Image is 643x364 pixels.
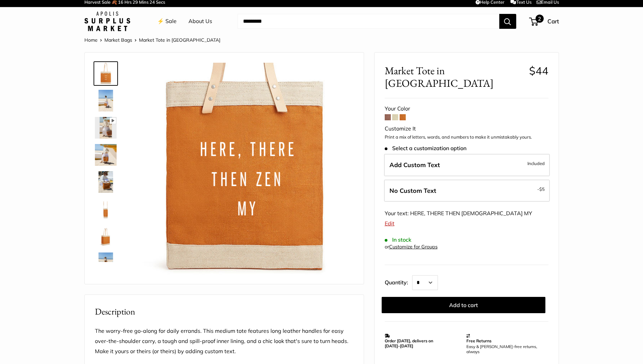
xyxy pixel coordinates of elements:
a: About Us [188,16,212,26]
span: Your text: HERE, THERE THEN [DEMOGRAPHIC_DATA] MY [385,210,532,217]
p: Easy & [PERSON_NAME]-free returns, always [466,344,545,354]
nav: Breadcrumb [84,36,220,44]
a: Market Tote in Cognac [94,116,118,140]
input: Search... [238,14,499,29]
span: $5 [539,186,545,192]
p: Print a mix of letters, words, and numbers to make it unmistakably yours. [385,134,548,141]
img: Market Tote in Cognac [95,63,117,84]
a: Market Tote in Cognac [94,61,118,86]
img: Market Tote in Cognac [95,225,117,247]
img: Market Tote in Cognac [95,117,117,139]
a: Market Tote in Cognac [94,88,118,113]
a: Market Bags [104,37,132,43]
a: Market Tote in Cognac [94,197,118,221]
span: In stock [385,237,411,243]
img: Apolis: Surplus Market [84,12,130,31]
p: The worry-free go-along for daily errands. This medium tote features long leather handles for eas... [95,326,354,357]
span: Select a customization option [385,145,466,151]
span: No Custom Text [389,187,436,195]
a: Home [84,37,98,43]
span: Cart [547,18,559,25]
a: Market Tote in Cognac [94,224,118,248]
h2: Description [95,305,354,318]
label: Add Custom Text [384,154,550,176]
span: 2 [536,15,544,23]
a: Market Tote in Cognac [94,170,118,194]
img: Market Tote in Cognac [95,144,117,166]
button: Search [499,14,516,29]
a: Market Tote in Cognac [94,143,118,167]
img: customizer-prod [139,63,354,277]
strong: Order [DATE], delivers on [DATE]–[DATE] [385,338,433,348]
a: Edit [385,220,395,227]
span: $44 [529,64,548,77]
span: Market Tote in [GEOGRAPHIC_DATA] [385,64,524,89]
div: Your Color [385,104,548,114]
a: Customize for Groups [389,244,438,250]
a: ⚡️ Sale [157,16,177,26]
img: Market Tote in Cognac [95,171,117,193]
span: Included [527,159,545,167]
span: Add Custom Text [389,161,440,169]
span: Market Tote in [GEOGRAPHIC_DATA] [139,37,220,43]
span: - [537,185,545,193]
img: Market Tote in Cognac [95,252,117,274]
label: Quantity: [385,273,412,290]
a: 2 Cart [530,16,559,27]
strong: Free Returns [466,338,491,343]
img: Market Tote in Cognac [95,198,117,220]
img: Market Tote in Cognac [95,90,117,112]
label: Leave Blank [384,180,550,202]
button: Add to cart [382,297,545,313]
div: or [385,242,438,251]
a: Market Tote in Cognac [94,251,118,276]
div: Customize It [385,124,548,134]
